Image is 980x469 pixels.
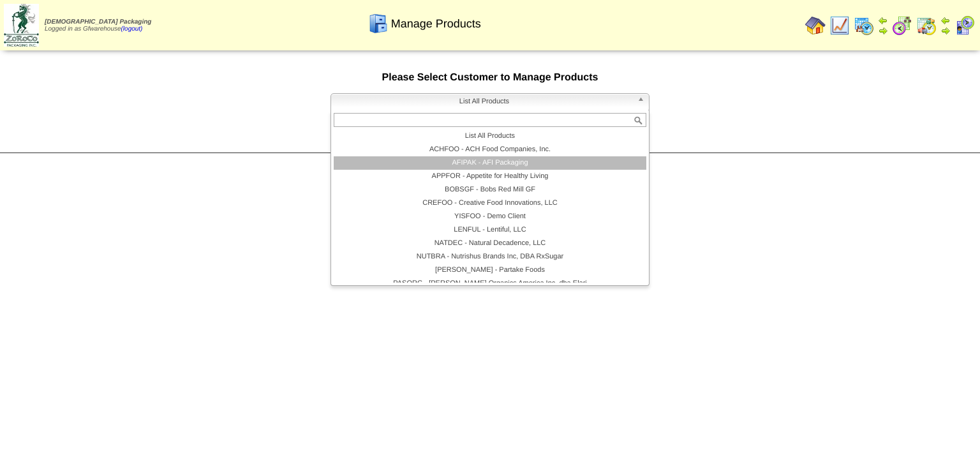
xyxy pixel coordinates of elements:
[334,264,646,277] li: [PERSON_NAME] - Partake Foods
[334,223,646,237] li: LENFUL - Lentiful, LLC
[878,26,888,36] img: arrowright.gif
[4,4,39,47] img: zoroco-logo-small.webp
[334,237,646,250] li: NATDEC - Natural Decadence, LLC
[121,26,143,33] a: (logout)
[368,13,389,34] img: cabinet.gif
[334,277,646,290] li: PASORG - [PERSON_NAME] Organics America Inc. dba Elari
[391,17,481,31] span: Manage Products
[892,15,912,36] img: calendarblend.gif
[382,72,598,83] span: Please Select Customer to Manage Products
[878,15,888,26] img: arrowleft.gif
[334,170,646,183] li: APPFOR - Appetite for Healthy Living
[954,15,975,36] img: calendarcustomer.gif
[336,94,632,109] span: List All Products
[334,210,646,223] li: YISFOO - Demo Client
[334,130,646,143] li: List All Products
[829,15,850,36] img: line_graph.gif
[334,197,646,210] li: CREFOO - Creative Food Innovations, LLC
[45,19,151,33] span: Logged in as Gfwarehouse
[805,15,826,36] img: home.gif
[854,15,874,36] img: calendarprod.gif
[334,183,646,197] li: BOBSGF - Bobs Red Mill GF
[940,26,951,36] img: arrowright.gif
[916,15,937,36] img: calendarinout.gif
[940,15,951,26] img: arrowleft.gif
[334,250,646,264] li: NUTBRA - Nutrishus Brands Inc, DBA RxSugar
[334,156,646,170] li: AFIPAK - AFI Packaging
[334,143,646,156] li: ACHFOO - ACH Food Companies, Inc.
[45,19,151,26] span: [DEMOGRAPHIC_DATA] Packaging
